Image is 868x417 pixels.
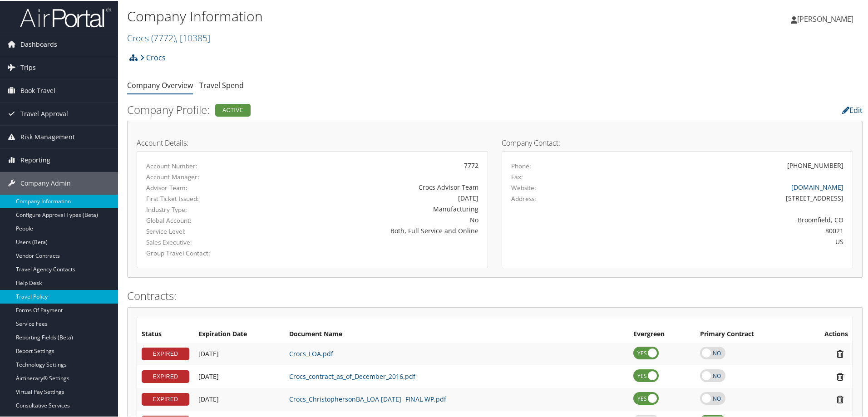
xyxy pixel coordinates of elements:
[137,325,194,342] th: Status
[511,182,536,191] label: Website:
[695,325,799,342] th: Primary Contract
[198,371,219,380] span: [DATE]
[261,225,478,235] div: Both, Full Service and Online
[151,31,176,43] span: ( 7772 )
[598,225,844,235] div: 80021
[598,236,844,245] div: US
[832,371,848,381] i: Remove Contract
[146,161,248,170] label: Account Number:
[146,226,248,235] label: Service Level:
[146,193,248,202] label: First Ticket Issued:
[832,348,848,358] i: Remove Contract
[142,347,189,359] div: EXPIRED
[194,325,285,342] th: Expiration Date
[199,79,244,89] a: Travel Spend
[832,394,848,403] i: Remove Contract
[198,348,219,357] span: [DATE]
[787,160,843,169] div: [PHONE_NUMBER]
[20,102,68,124] span: Travel Approval
[797,13,853,23] span: [PERSON_NAME]
[127,79,193,89] a: Company Overview
[629,325,695,342] th: Evergreen
[215,103,251,116] div: Active
[198,394,219,402] span: [DATE]
[127,101,613,117] h2: Company Profile:
[20,55,36,78] span: Trips
[146,172,248,181] label: Account Manager:
[198,349,280,357] div: Add/Edit Date
[20,148,50,171] span: Reporting
[137,138,488,146] h4: Account Details:
[842,104,863,114] a: Edit
[285,325,629,342] th: Document Name
[142,369,189,382] div: EXPIRED
[146,237,248,246] label: Sales Executive:
[140,48,166,66] a: Crocs
[289,394,446,402] a: Crocs_ChristophersonBA_LOA [DATE]- FINAL WP.pdf
[261,203,478,213] div: Manufacturing
[146,248,248,257] label: Group Travel Contact:
[511,172,523,181] label: Fax:
[146,182,248,191] label: Advisor Team:
[20,125,75,147] span: Risk Management
[20,78,55,101] span: Book Travel
[20,171,71,194] span: Company Admin
[598,192,844,202] div: [STREET_ADDRESS]
[511,161,531,170] label: Phone:
[791,5,863,32] a: [PERSON_NAME]
[791,182,843,191] a: [DOMAIN_NAME]
[261,160,478,169] div: 7772
[20,6,111,27] img: airportal-logo.png
[127,31,210,43] a: Crocs
[127,6,617,25] h1: Company Information
[261,192,478,202] div: [DATE]
[511,193,536,202] label: Address:
[176,31,210,43] span: , [ 10385 ]
[598,214,844,224] div: Broomfield, CO
[198,394,280,402] div: Add/Edit Date
[289,348,333,357] a: Crocs_LOA.pdf
[20,32,57,55] span: Dashboards
[289,371,415,380] a: Crocs_contract_as_of_December_2016.pdf
[146,215,248,224] label: Global Account:
[261,214,478,224] div: No
[198,372,280,380] div: Add/Edit Date
[261,182,478,191] div: Crocs Advisor Team
[127,287,863,303] h2: Contracts:
[142,392,189,405] div: EXPIRED
[502,138,853,146] h4: Company Contact:
[146,204,248,213] label: Industry Type:
[799,325,853,342] th: Actions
